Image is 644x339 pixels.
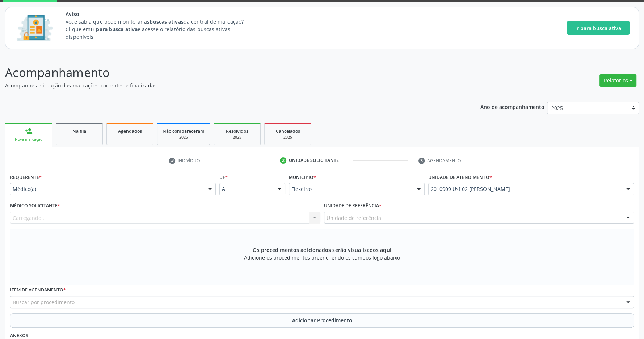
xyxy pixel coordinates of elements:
[5,82,449,89] p: Acompanhe a situação das marcações correntes e finalizadas
[118,128,142,134] span: Agendados
[226,128,248,134] span: Resolvidos
[222,185,271,193] span: AL
[14,12,55,44] img: Imagem de CalloutCard
[10,313,634,328] button: Adicionar Procedimento
[163,135,205,140] div: 2025
[91,26,138,33] strong: Ir para busca ativa
[163,128,205,134] span: Não compareceram
[431,185,619,193] span: 2010909 Usf 02 [PERSON_NAME]
[575,24,621,32] span: Ir para busca ativa
[253,246,391,254] span: Os procedimentos adicionados serão visualizados aqui
[280,157,286,164] div: 2
[327,214,381,222] span: Unidade de referência
[10,137,47,142] div: Nova marcação
[13,298,75,306] span: Buscar por procedimento
[219,172,228,183] label: UF
[289,157,339,164] div: Unidade solicitante
[292,316,352,324] span: Adicionar Procedimento
[324,200,382,212] label: Unidade de referência
[66,10,257,18] span: Aviso
[428,172,492,183] label: Unidade de atendimento
[480,102,544,111] p: Ano de acompanhamento
[10,172,42,183] label: Requerente
[567,21,630,35] button: Ir para busca ativa
[5,64,449,82] p: Acompanhamento
[270,135,306,140] div: 2025
[10,200,60,212] label: Médico Solicitante
[219,135,255,140] div: 2025
[25,127,33,135] div: person_add
[599,74,636,87] button: Relatórios
[276,128,300,134] span: Cancelados
[150,18,183,25] strong: buscas ativas
[13,185,201,193] span: Médico(a)
[10,285,66,296] label: Item de agendamento
[244,254,400,261] span: Adicione os procedimentos preenchendo os campos logo abaixo
[289,172,316,183] label: Município
[72,128,86,134] span: Na fila
[66,18,257,41] p: Você sabia que pode monitorar as da central de marcação? Clique em e acesse o relatório das busca...
[291,185,410,193] span: Flexeiras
